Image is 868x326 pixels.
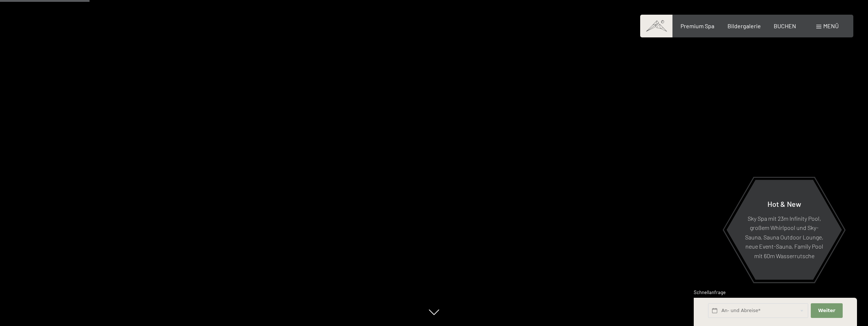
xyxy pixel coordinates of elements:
[811,303,842,318] button: Weiter
[767,199,801,208] span: Hot & New
[726,179,842,280] a: Hot & New Sky Spa mit 23m Infinity Pool, großem Whirlpool und Sky-Sauna, Sauna Outdoor Lounge, ne...
[681,22,714,29] a: Premium Spa
[694,289,726,295] span: Schnellanfrage
[818,307,835,314] span: Weiter
[727,22,761,29] a: Bildergalerie
[774,22,796,29] a: BUCHEN
[823,22,839,29] span: Menü
[744,213,824,260] p: Sky Spa mit 23m Infinity Pool, großem Whirlpool und Sky-Sauna, Sauna Outdoor Lounge, neue Event-S...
